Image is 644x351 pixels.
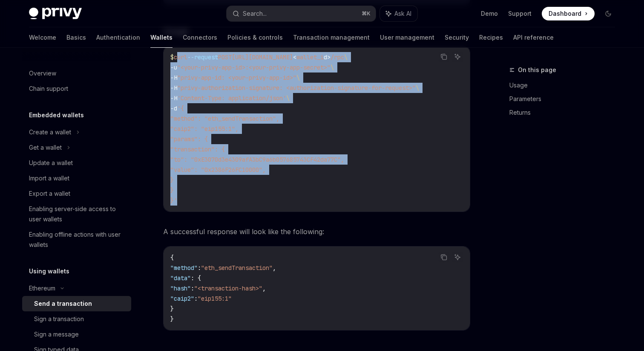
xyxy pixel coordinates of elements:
button: Search...⌘K [227,6,376,21]
span: < [293,53,296,61]
span: }' [170,197,177,204]
span: $ [170,53,174,61]
button: Toggle dark mode [601,7,615,20]
a: Send a transaction [22,296,131,311]
a: Dashboard [542,7,595,20]
span: -H [170,94,177,102]
button: Ask AI [380,6,417,21]
a: Authentication [96,27,140,48]
a: Security [445,27,469,48]
span: } [170,176,174,184]
div: Ethereum [29,283,55,293]
span: d [324,53,327,61]
span: curl [174,53,187,61]
div: Search... [243,9,267,19]
span: "eth_sendTransaction" [201,264,273,272]
span: "caip2": "eip155:1", [170,125,239,133]
a: Recipes [479,27,503,48]
a: Chain support [22,81,131,96]
span: wallet_i [296,53,324,61]
a: Parameters [509,92,622,106]
span: Ask AI [394,9,411,18]
span: A successful response will look like the following: [163,226,470,238]
span: POST [218,53,232,61]
span: : [198,264,201,272]
span: "hash" [170,284,191,292]
button: Ask AI [452,51,463,62]
a: Welcome [29,27,56,48]
div: Create a wallet [29,127,71,137]
span: : { [191,274,201,282]
span: ⌘ K [362,10,371,17]
a: Export a wallet [22,186,131,201]
div: Get a wallet [29,142,62,153]
span: \ [286,94,290,102]
span: '{ [177,104,184,112]
span: "<transaction-hash>" [194,284,262,292]
span: } [170,305,174,313]
span: : [191,284,194,292]
span: "privy-app-id: <your-privy-app-id>" [177,74,296,81]
a: Policies & controls [227,27,283,48]
span: } [170,186,174,194]
a: Sign a transaction [22,311,131,327]
div: Update a wallet [29,158,73,168]
a: Basics [66,27,86,48]
span: -H [170,74,177,81]
span: 'Content-Type: application/json' [177,94,286,102]
span: , [273,264,276,272]
span: "<your-privy-app-id>:<your-privy-app-secret>" [177,64,331,71]
span: , [262,284,266,292]
span: "value": "0x2386F26FC10000", [170,166,266,174]
a: Support [508,9,532,18]
div: Overview [29,68,56,78]
div: Send a transaction [34,299,92,309]
a: Update a wallet [22,155,131,171]
h5: Using wallets [29,266,69,276]
span: "to": "0xE3070d3e4309afA3bC9a6b057685743CF42da77C", [170,156,344,163]
span: [URL][DOMAIN_NAME] [232,53,293,61]
span: "privy-authorization-signature: <authorization-signature-for-request>" [177,84,416,92]
div: Sign a transaction [34,314,84,324]
span: "eip155:1" [198,295,232,302]
a: Connectors [183,27,217,48]
span: "caip2" [170,295,194,302]
img: dark logo [29,8,82,20]
span: -d [170,104,177,112]
span: \ [331,64,334,71]
span: \ [296,74,300,81]
a: Sign a message [22,327,131,342]
div: Sign a message [34,329,79,339]
a: Overview [22,66,131,81]
span: On this page [518,65,556,75]
span: > [327,53,331,61]
a: API reference [513,27,554,48]
a: Transaction management [293,27,370,48]
span: "params": { [170,135,208,143]
span: "transaction": { [170,145,225,153]
button: Copy the contents from the code block [438,51,449,62]
span: \ [344,53,348,61]
div: Export a wallet [29,189,70,199]
button: Ask AI [452,252,463,263]
a: Usage [509,78,622,92]
span: : [194,295,198,302]
span: -u [170,64,177,71]
a: User management [380,27,434,48]
span: /rpc [331,53,344,61]
span: --request [187,53,218,61]
h5: Embedded wallets [29,110,84,120]
div: Enabling offline actions with user wallets [29,229,126,250]
div: Import a wallet [29,173,69,183]
span: -H [170,84,177,92]
span: "method" [170,264,198,272]
span: \ [416,84,419,92]
button: Copy the contents from the code block [438,252,449,263]
span: } [170,315,174,323]
a: Returns [509,106,622,119]
div: Enabling server-side access to user wallets [29,204,126,224]
span: "data" [170,274,191,282]
span: { [170,254,174,261]
span: "method": "eth_sendTransaction", [170,115,279,122]
a: Wallets [150,27,172,48]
